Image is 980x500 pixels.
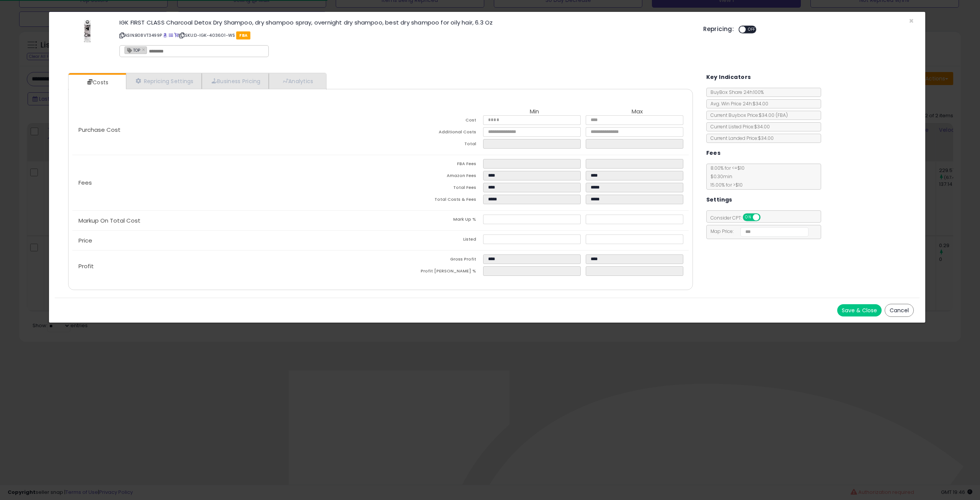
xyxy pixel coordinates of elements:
h5: Repricing: [703,26,734,32]
span: Avg. Win Price 24h: $34.00 [707,100,768,107]
h5: Key Indicators [706,72,751,82]
a: Repricing Settings [126,73,202,89]
span: 15.00 % for > $10 [707,182,743,188]
span: $0.30 min [707,173,732,180]
p: ASIN: B08VT3499P | SKU: D-IGK-403601-WS [119,29,692,41]
span: OFF [746,26,758,33]
p: Markup On Total Cost [72,218,381,224]
td: Total Costs & Fees [381,195,483,207]
td: Additional Costs [381,127,483,139]
h5: Settings [706,195,732,205]
p: Profit [72,263,381,269]
span: TOP [125,47,140,53]
img: 41tdq19Q0aL._SL60_.jpg [76,20,99,43]
span: Current Listed Price: $34.00 [707,123,770,130]
h5: Fees [706,148,721,158]
span: Current Buybox Price: [707,112,788,118]
td: Amazon Fees [381,171,483,183]
th: Max [586,108,688,115]
span: FBA [236,31,250,39]
td: Mark Up % [381,215,483,226]
span: $34.00 [759,112,788,118]
td: Total [381,139,483,151]
a: All offer listings [169,32,173,38]
td: Cost [381,115,483,127]
p: Purchase Cost [72,127,381,133]
span: × [909,15,914,26]
span: BuyBox Share 24h: 100% [707,89,764,95]
th: Min [483,108,586,115]
h3: IGK FIRST CLASS Charcoal Detox Dry Shampoo, dry shampoo spray, overnight dry shampoo, best dry sh... [119,20,692,25]
span: Current Landed Price: $34.00 [707,135,774,141]
span: ( FBA ) [776,112,788,118]
p: Fees [72,180,381,186]
td: Total Fees [381,183,483,195]
td: Gross Profit [381,254,483,266]
a: × [142,46,147,53]
span: Consider CPT: [707,215,771,221]
span: ON [743,214,753,221]
td: Listed [381,234,483,246]
a: Business Pricing [202,73,269,89]
button: Save & Close [837,304,882,316]
a: BuyBox page [163,32,167,38]
p: Price [72,238,381,244]
td: Profit [PERSON_NAME] % [381,266,483,278]
span: OFF [759,214,771,221]
button: Cancel [885,304,914,317]
a: Analytics [269,73,325,89]
span: 8.00 % for <= $10 [707,165,745,188]
td: FBA Fees [381,159,483,171]
a: Costs [69,75,125,90]
span: Map Price: [707,228,809,234]
a: Your listing only [174,32,178,38]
